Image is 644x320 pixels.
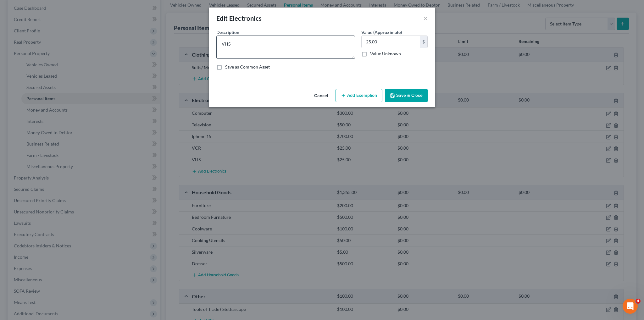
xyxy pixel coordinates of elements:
[225,64,270,70] label: Save as Common Asset
[623,299,638,314] iframe: Intercom live chat
[370,51,401,57] label: Value Unknown
[216,14,262,23] div: Edit Electronics
[385,89,428,102] button: Save & Close
[420,36,427,48] div: $
[361,29,402,36] label: Value (Approximate)
[636,299,641,304] span: 4
[336,89,382,102] button: Add Exemption
[362,36,420,48] input: 0.00
[309,90,333,102] button: Cancel
[423,14,428,22] button: ×
[216,30,239,35] span: Description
